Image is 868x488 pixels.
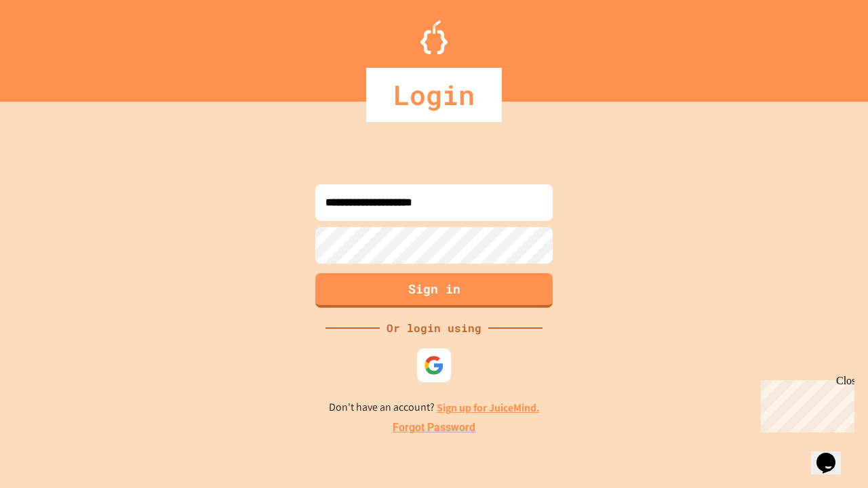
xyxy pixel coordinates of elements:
img: Logo.svg [420,20,448,54]
div: Login [366,68,502,122]
iframe: chat widget [755,375,854,432]
a: Sign up for JuiceMind. [437,401,540,415]
p: Don't have an account? [329,399,540,416]
div: Chat with us now!Close [5,5,94,86]
a: Forgot Password [393,420,475,436]
button: Sign in [315,273,553,308]
iframe: chat widget [811,434,854,474]
img: google-icon.svg [424,355,444,375]
div: Or login using [380,320,488,336]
